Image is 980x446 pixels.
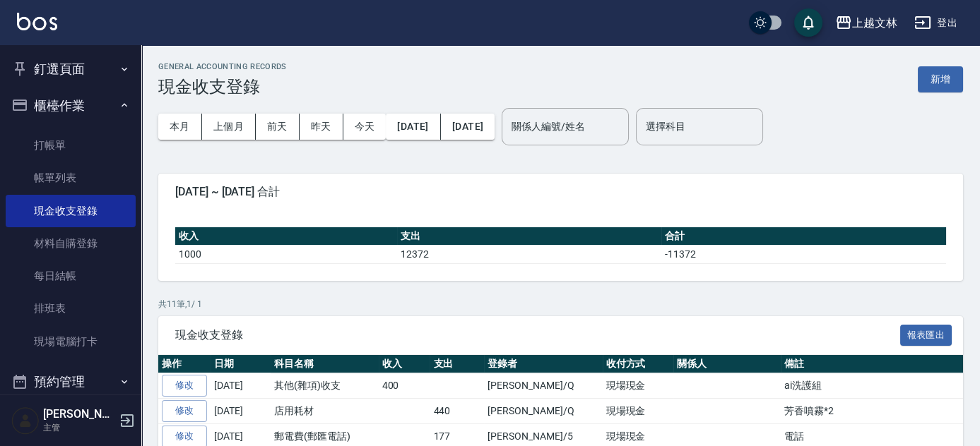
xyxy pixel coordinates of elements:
[17,13,57,30] img: Logo
[900,325,952,346] button: 報表匯出
[271,399,379,424] td: 店用耗材
[900,327,952,341] a: 報表匯出
[673,355,780,373] th: 關係人
[918,66,963,92] button: 新增
[271,355,379,373] th: 科目名稱
[852,14,897,32] div: 上越文林
[6,51,136,88] button: 釘選頁面
[11,406,40,435] img: Person
[6,129,136,162] a: 打帳單
[484,399,602,424] td: [PERSON_NAME]/Q
[397,227,661,246] th: 支出
[6,195,136,227] a: 現金收支登錄
[794,8,822,37] button: save
[379,373,430,399] td: 400
[158,298,963,311] p: 共 11 筆, 1 / 1
[6,227,136,260] a: 材料自購登錄
[603,355,674,373] th: 收付方式
[430,399,484,424] td: 440
[6,162,136,194] a: 帳單列表
[918,72,963,85] a: 新增
[43,407,115,421] h5: [PERSON_NAME]
[441,114,495,140] button: [DATE]
[484,373,602,399] td: [PERSON_NAME]/Q
[6,325,136,358] a: 現場電腦打卡
[211,355,271,373] th: 日期
[6,292,136,325] a: 排班表
[162,375,207,397] a: 修改
[162,400,207,422] a: 修改
[158,114,202,140] button: 本月
[211,373,271,399] td: [DATE]
[158,355,211,373] th: 操作
[211,399,271,424] td: [DATE]
[484,355,602,373] th: 登錄者
[909,10,963,36] button: 登出
[379,355,430,373] th: 收入
[158,62,287,71] h2: GENERAL ACCOUNTING RECORDS
[397,245,661,263] td: 12372
[6,260,136,292] a: 每日結帳
[830,8,903,37] button: 上越文林
[343,114,386,140] button: 今天
[43,421,115,434] p: 主管
[175,227,397,246] th: 收入
[603,373,674,399] td: 現場現金
[300,114,343,140] button: 昨天
[202,114,256,140] button: 上個月
[158,77,287,97] h3: 現金收支登錄
[430,355,484,373] th: 支出
[661,227,946,246] th: 合計
[175,328,900,342] span: 現金收支登錄
[271,373,379,399] td: 其他(雜項)收支
[6,363,136,400] button: 預約管理
[256,114,300,140] button: 前天
[6,88,136,124] button: 櫃檯作業
[661,245,946,263] td: -11372
[603,399,674,424] td: 現場現金
[175,185,946,199] span: [DATE] ~ [DATE] 合計
[175,245,397,263] td: 1000
[386,114,440,140] button: [DATE]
